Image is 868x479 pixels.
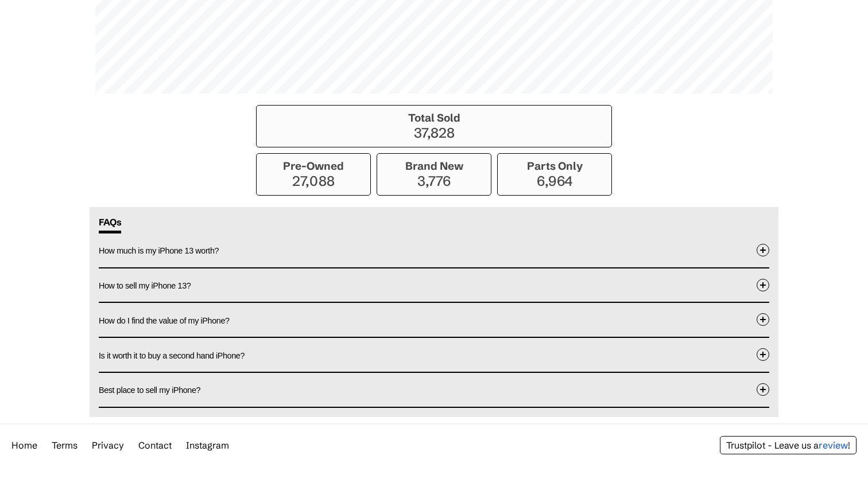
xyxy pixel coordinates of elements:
a: Terms [52,439,77,451]
span: FAQs [99,216,121,233]
span: review [819,439,848,451]
a: Home [11,439,37,451]
span: Best place to sell my iPhone? [99,385,200,395]
span: How much is my iPhone 13 worth? [99,246,219,255]
p: 3,776 [383,173,485,189]
button: Best place to sell my iPhone? [99,373,769,407]
h3: Parts Only [503,159,606,173]
p: 27,088 [262,173,365,189]
span: How to sell my iPhone 13? [99,281,191,290]
a: Contact [138,439,172,451]
p: 6,964 [503,173,606,189]
h3: Brand New [383,159,485,173]
a: Trustpilot - Leave us areview! [726,439,850,451]
button: How do I find the value of my iPhone? [99,303,769,337]
span: Is it worth it to buy a second hand iPhone? [99,351,245,360]
button: Is it worth it to buy a second hand iPhone? [99,338,769,372]
a: Privacy [92,439,124,451]
button: How much is my iPhone 13 worth? [99,233,769,267]
p: 37,828 [262,124,606,141]
h3: Total Sold [262,111,606,124]
button: How to sell my iPhone 13? [99,268,769,302]
span: How do I find the value of my iPhone? [99,316,230,325]
h3: Pre-Owned [262,159,365,173]
a: Instagram [186,439,229,451]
